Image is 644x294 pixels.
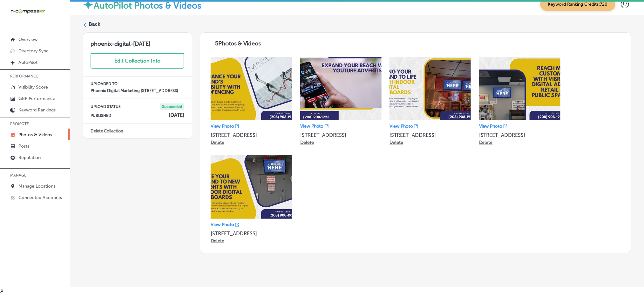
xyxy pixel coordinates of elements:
p: AutoPilot [18,60,37,65]
p: UPLOADED TO [91,82,184,86]
p: Delete [211,140,224,145]
a: View Photo [479,124,507,129]
a: View Photo [211,124,239,129]
p: Overview [18,37,37,42]
p: Photos & Videos [18,132,52,137]
p: View Photo [211,222,234,227]
img: Collection thumbnail [211,155,292,219]
p: [STREET_ADDRESS] [211,132,292,138]
p: [STREET_ADDRESS] [479,132,560,138]
p: View Photo [211,124,234,129]
a: Delete Collection [91,129,123,133]
p: Keyword Rankings [18,107,56,113]
h4: [DATE] [169,112,184,118]
p: [STREET_ADDRESS] [300,132,382,138]
p: View Photo [300,124,324,129]
span: Succeeded [160,104,184,110]
p: [STREET_ADDRESS] [390,132,471,138]
label: Back [89,21,100,28]
p: Visibility Score [18,84,48,90]
span: 5 Photos & Videos [215,40,261,47]
button: Edit Collection Info [91,53,184,69]
p: Delete [390,140,403,145]
p: Manage Locations [18,184,55,189]
p: View Photo [479,124,503,129]
p: Delete [300,140,314,145]
p: [STREET_ADDRESS] [211,231,292,237]
p: Delete [479,140,493,145]
p: PUBLISHED [91,113,111,118]
h4: Phoenix Digital Marketing [STREET_ADDRESS] [91,88,184,93]
img: Collection thumbnail [390,57,471,120]
img: Collection thumbnail [300,57,382,120]
label: AutoPilot Photos & Videos [94,0,201,11]
p: GBP Performance [18,96,55,101]
p: View Photo [390,124,413,129]
img: 660ab0bf-5cc7-4cb8-ba1c-48b5ae0f18e60NCTV_CLogo_TV_Black_-500x88.png [10,8,45,14]
p: Directory Sync [18,48,49,54]
p: UPLOAD STATUS [91,104,121,109]
a: View Photo [390,124,418,129]
p: Posts [18,144,29,149]
a: View Photo [300,124,329,129]
p: Connected Accounts [18,195,62,200]
a: View Photo [211,222,239,227]
img: Collection thumbnail [479,57,560,120]
h3: phoenix-digital-[DATE] [83,33,192,47]
img: Collection thumbnail [211,57,292,120]
p: Reputation [18,155,41,160]
p: Delete [211,238,224,244]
